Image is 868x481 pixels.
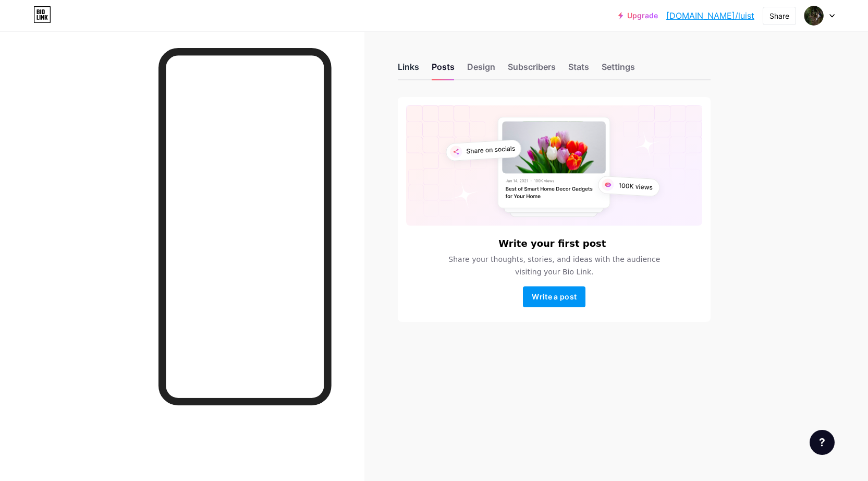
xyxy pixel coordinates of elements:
div: Share [769,10,789,21]
div: Design [467,61,495,79]
button: Write a post [523,286,585,307]
span: Write a post [532,292,577,301]
div: Posts [432,61,455,79]
h6: Write your first post [498,238,606,249]
div: Settings [602,61,635,79]
div: Links [398,61,419,79]
span: Share your thoughts, stories, and ideas with the audience visiting your Bio Link. [436,253,673,278]
img: Luis Torres [804,6,824,26]
a: Upgrade [618,11,658,20]
div: Subscribers [508,61,556,79]
div: Stats [568,61,589,79]
a: [DOMAIN_NAME]/luist [666,9,754,22]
